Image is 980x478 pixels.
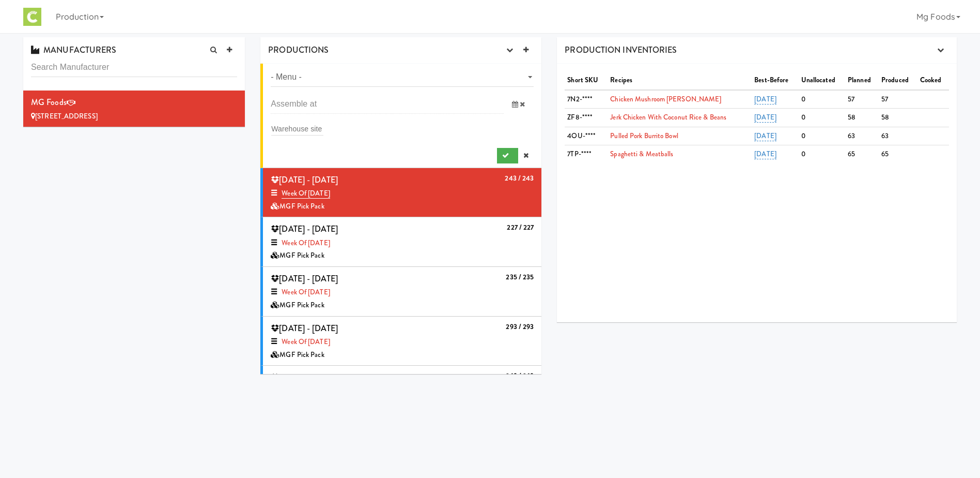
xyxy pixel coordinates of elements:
span: [DATE] - [DATE] [271,273,338,285]
a: Chicken Mushroom [PERSON_NAME] [610,94,721,104]
tr: 7N2-****Chicken Mushroom [PERSON_NAME][DATE]05757 [565,90,949,109]
a: Week of [DATE] [282,287,330,297]
a: Spaghetti & Meatballs [610,149,673,159]
b: 235 / 235 [506,272,534,282]
th: Recipes [608,71,752,90]
a: [DATE] [754,131,776,141]
span: MANUFACTURERS [31,44,116,56]
span: [DATE] - [DATE] [271,174,338,186]
b: 293 / 293 [506,322,534,332]
div: MGF Pick Pack [271,349,534,362]
td: 57 [845,90,879,109]
th: Produced [879,71,917,90]
input: Warehouse site [271,122,323,136]
span: PRODUCTION INVENTORIES [565,44,677,56]
span: MG Foods [31,96,67,108]
tr: ZF8-****Jerk Chicken with Coconut Rice & Beans[DATE]05858 [565,109,949,127]
b: 243 / 243 [505,173,534,183]
a: Jerk Chicken with Coconut Rice & Beans [610,112,726,122]
span: [DATE] - [DATE] [271,223,338,235]
input: Assemble at [271,95,504,114]
span: PRODUCTIONS [268,44,329,56]
li: MG Foods[STREET_ADDRESS] [23,91,245,127]
th: Short SKU [565,71,608,90]
th: Cooked [917,71,949,90]
a: Pulled Pork Burrito Bowl [610,131,678,141]
a: Week of [DATE] [282,238,330,248]
th: Unallocated [799,71,845,90]
td: 0 [799,90,845,109]
td: 58 [845,109,879,127]
li: 243 / 243 [DATE] - [DATE]Week of [DATE]MGF Pick Pack [260,168,541,218]
div: MGF Pick Pack [271,200,534,213]
th: Planned [845,71,879,90]
span: [STREET_ADDRESS] [35,111,98,121]
li: 293 / 293 [DATE] - [DATE]Week of [DATE]MGF Pick Pack [260,317,541,366]
span: [DATE] - [DATE] [271,322,338,334]
td: 0 [799,127,845,145]
li: 235 / 235 [DATE] - [DATE]Week of [DATE]MGF Pick Pack [260,267,541,317]
td: 65 [845,145,879,163]
td: 0 [799,109,845,127]
div: MGF Pick Pack [271,249,534,262]
a: [DATE] [754,149,776,159]
div: MGF Pick Pack [271,299,534,312]
td: 58 [879,109,917,127]
a: Week of [DATE] [282,337,330,347]
b: 227 / 227 [507,222,534,232]
td: 63 [879,127,917,145]
tr: 7TP-****Spaghetti & Meatballs[DATE]06565 [565,145,949,163]
td: 0 [799,145,845,163]
a: Week of [DATE] [282,188,330,199]
a: [DATE] [754,94,776,104]
td: 65 [879,145,917,163]
a: [DATE] [754,112,776,123]
input: Search Manufacturer [31,58,237,77]
img: Micromart [23,8,41,26]
b: 269 / 269 [506,371,534,381]
span: [DATE] - [DATE] [271,371,338,383]
th: Best-Before [752,71,798,90]
li: 269 / 269 [DATE] - [DATE]Week of [DATE]MGF Pick Pack [260,366,541,415]
li: 227 / 227 [DATE] - [DATE]Week of [DATE]MGF Pick Pack [260,217,541,267]
td: 57 [879,90,917,109]
td: 63 [845,127,879,145]
tr: 4OU-****Pulled Pork Burrito Bowl[DATE]06363 [565,127,949,145]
